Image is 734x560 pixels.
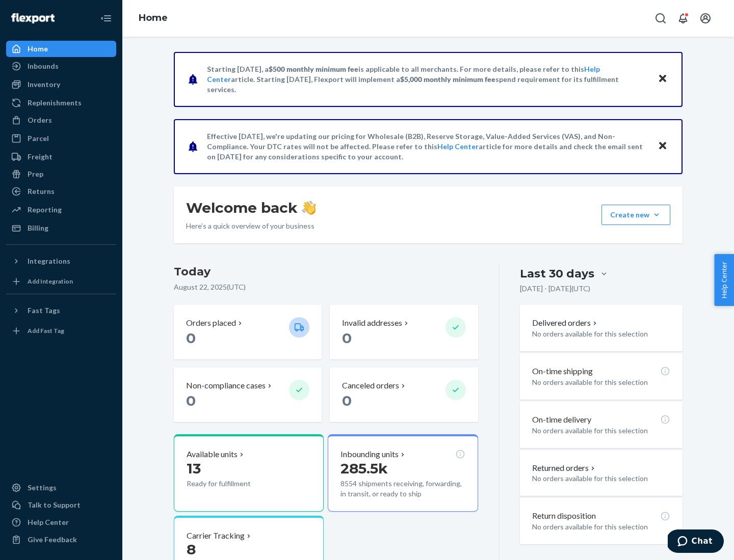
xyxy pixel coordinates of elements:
a: Reporting [6,202,116,218]
p: Ready for fulfillment [187,479,281,489]
div: Returns [28,186,55,197]
span: 0 [342,329,352,347]
p: August 22, 2025 ( UTC ) [174,282,478,292]
span: $500 monthly minimum fee [269,65,358,73]
img: hand-wave emoji [302,201,316,215]
div: Talk to Support [28,500,81,510]
p: No orders available for this selection [532,377,670,387]
span: 13 [187,460,201,477]
p: Return disposition [532,510,596,522]
div: Reporting [28,205,62,215]
a: Add Integration [6,273,116,290]
span: 285.5k [340,460,388,477]
button: Give Feedback [6,531,116,548]
p: Carrier Tracking [187,530,245,542]
a: Inbounds [6,58,116,74]
a: Freight [6,149,116,165]
div: Help Center [28,517,69,527]
button: Open Search Box [650,8,671,29]
p: Invalid addresses [342,317,402,329]
button: Open notifications [673,8,693,29]
button: Open account menu [695,8,716,29]
button: Help Center [714,254,734,306]
div: Add Integration [28,277,73,286]
a: Billing [6,220,116,236]
p: No orders available for this selection [532,473,670,484]
img: Flexport logo [11,13,55,23]
a: Help Center [6,514,116,530]
button: Invalid addresses 0 [330,305,478,359]
button: Close [656,72,669,87]
a: Orders [6,112,116,128]
div: Home [28,44,48,54]
div: Integrations [28,256,70,266]
span: $5,000 monthly minimum fee [400,75,495,83]
button: Integrations [6,253,116,269]
button: Fast Tags [6,302,116,319]
div: Add Fast Tag [28,326,64,335]
div: Replenishments [28,98,82,108]
p: Starting [DATE], a is applicable to all merchants. For more details, please refer to this article... [207,64,648,95]
a: Help Center [437,142,479,151]
h1: Welcome back [186,199,316,217]
a: Returns [6,183,116,200]
p: Orders placed [186,317,236,329]
div: Fast Tags [28,305,60,316]
span: 8 [187,541,196,558]
button: Canceled orders 0 [330,368,478,422]
span: 0 [186,329,196,347]
p: Effective [DATE], we're updating our pricing for Wholesale (B2B), Reserve Storage, Value-Added Se... [207,131,648,162]
button: Non-compliance cases 0 [174,368,322,422]
button: Close Navigation [96,8,116,29]
div: Freight [28,152,53,162]
a: Add Fast Tag [6,323,116,339]
div: Inventory [28,79,60,90]
a: Settings [6,480,116,496]
a: Home [6,41,116,57]
div: Give Feedback [28,535,77,545]
span: 0 [342,392,352,409]
a: Replenishments [6,95,116,111]
div: Inbounds [28,61,59,71]
button: Create new [601,205,670,225]
a: Prep [6,166,116,182]
ol: breadcrumbs [130,4,176,33]
button: Close [656,139,669,154]
p: Inbounding units [340,449,399,460]
button: Delivered orders [532,317,599,329]
a: Home [139,12,168,23]
button: Available units13Ready for fulfillment [174,434,324,512]
iframe: Opens a widget where you can chat to one of our agents [668,529,724,555]
div: Prep [28,169,43,179]
p: Here’s a quick overview of your business [186,221,316,231]
div: Settings [28,483,57,493]
button: Orders placed 0 [174,305,322,359]
p: Non-compliance cases [186,380,266,391]
a: Inventory [6,76,116,93]
span: 0 [186,392,196,409]
p: No orders available for this selection [532,329,670,339]
p: No orders available for this selection [532,522,670,532]
a: Parcel [6,130,116,147]
button: Inbounding units285.5k8554 shipments receiving, forwarding, in transit, or ready to ship [328,434,478,512]
p: On-time delivery [532,414,591,426]
button: Talk to Support [6,497,116,513]
p: 8554 shipments receiving, forwarding, in transit, or ready to ship [340,479,465,499]
p: Canceled orders [342,380,399,391]
p: Available units [187,449,238,460]
div: Parcel [28,133,49,144]
p: On-time shipping [532,366,593,377]
h3: Today [174,264,478,280]
p: No orders available for this selection [532,426,670,436]
div: Billing [28,223,48,233]
p: [DATE] - [DATE] ( UTC ) [520,284,590,294]
button: Returned orders [532,462,597,474]
div: Last 30 days [520,266,594,282]
div: Orders [28,115,52,125]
